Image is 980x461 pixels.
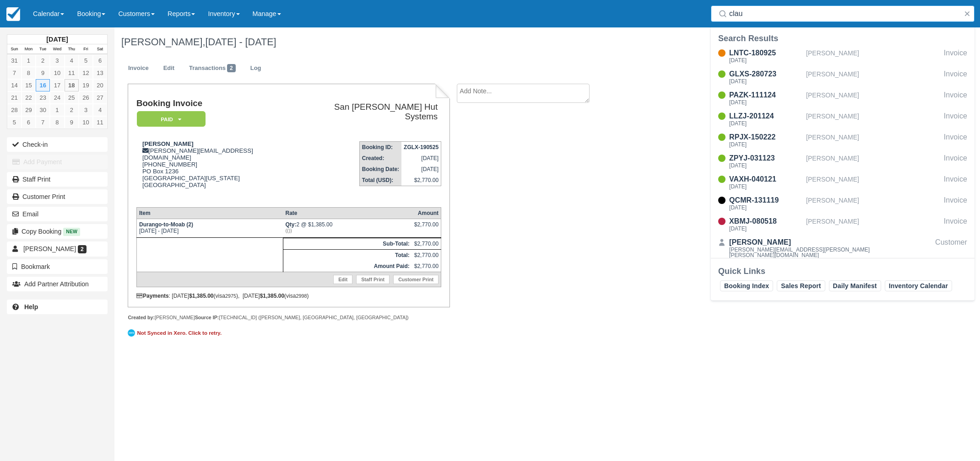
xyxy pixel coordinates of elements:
a: 19 [79,79,93,91]
input: Search ( / ) [729,5,960,22]
a: 18 [65,79,79,91]
th: Fri [79,44,93,54]
span: [DATE] - [DATE] [205,36,276,48]
a: 25 [65,91,79,104]
div: Search Results [718,33,967,44]
a: 23 [36,91,50,104]
span: 2 [227,64,236,72]
div: Invoice [944,153,967,170]
small: 2975 [225,293,236,299]
a: Transactions2 [182,59,243,77]
a: 17 [50,79,64,91]
div: [DATE] [729,121,802,126]
a: 14 [7,79,22,91]
a: 8 [22,67,36,79]
div: [DATE] [729,58,802,63]
a: 4 [93,104,107,116]
a: 2 [65,104,79,116]
td: $2,770.00 [412,238,441,249]
a: 11 [65,67,79,79]
small: 2998 [296,293,307,299]
div: Invoice [944,48,967,65]
td: $2,770.00 [412,261,441,272]
div: GLXS-280723 [729,69,802,80]
strong: [PERSON_NAME] [142,140,194,147]
div: [DATE] [729,184,802,189]
div: Invoice [944,69,967,86]
a: ZPYJ-031123[DATE][PERSON_NAME]Invoice [711,153,975,170]
b: Help [24,303,38,311]
h2: San [PERSON_NAME] Hut Systems [302,102,438,121]
a: RPJX-150222[DATE][PERSON_NAME]Invoice [711,132,975,149]
a: [PERSON_NAME] 2 [7,241,108,256]
a: 31 [7,54,22,67]
th: Total (USD): [359,175,401,186]
a: [PERSON_NAME][PERSON_NAME][EMAIL_ADDRESS][PERSON_NAME][PERSON_NAME][DOMAIN_NAME]Customer [711,237,975,260]
td: $2,770.00 [401,175,441,186]
div: VAXH-040121 [729,174,802,185]
span: [PERSON_NAME] [23,245,76,252]
div: [PERSON_NAME] [806,90,940,107]
a: Customer Print [393,275,439,284]
th: Amount Paid: [283,261,411,272]
button: Bookmark [7,259,108,274]
a: 6 [93,54,107,67]
a: Log [244,59,268,77]
th: Sun [7,44,22,54]
div: [PERSON_NAME] [806,153,940,170]
img: checkfront-main-nav-mini-logo.png [6,7,20,21]
a: Sales Report [777,280,825,291]
a: 27 [93,91,107,104]
div: Customer [935,237,967,260]
a: 2 [36,54,50,67]
strong: ZGLX-190525 [404,144,439,150]
h1: [PERSON_NAME], [121,37,843,48]
a: Inventory Calendar [885,280,952,291]
div: [PERSON_NAME] [806,132,940,149]
button: Email [7,207,108,221]
div: PAZK-111124 [729,90,802,101]
a: 10 [50,67,64,79]
div: Quick Links [718,266,967,277]
th: Total: [283,249,411,261]
button: Add Partner Attribution [7,277,108,291]
th: Booking Date: [359,164,401,175]
div: $2,770.00 [414,221,439,235]
div: [DATE] [729,100,802,105]
a: 26 [79,91,93,104]
th: Sub-Total: [283,238,411,249]
a: Edit [157,59,181,77]
div: [PERSON_NAME] [806,174,940,191]
div: Invoice [944,195,967,212]
th: Amount [412,207,441,219]
a: Paid [136,111,202,128]
th: Tue [36,44,50,54]
div: RPJX-150222 [729,132,802,143]
span: New [63,228,80,236]
a: 6 [22,116,36,129]
a: 8 [50,116,64,129]
a: 1 [50,104,64,116]
div: [PERSON_NAME] [806,111,940,128]
em: Paid [137,111,206,127]
a: 11 [93,116,107,129]
a: 16 [36,79,50,91]
strong: [DATE] [46,36,68,43]
strong: Source IP: [195,315,219,320]
a: GLXS-280723[DATE][PERSON_NAME]Invoice [711,69,975,86]
a: 7 [7,67,22,79]
div: [PERSON_NAME][EMAIL_ADDRESS][PERSON_NAME][PERSON_NAME][DOMAIN_NAME] [729,247,902,258]
a: 9 [36,67,50,79]
a: Invoice [121,59,156,77]
div: [PERSON_NAME] [806,69,940,86]
th: Thu [65,44,79,54]
th: Created: [359,153,401,164]
div: Invoice [944,90,967,107]
a: PAZK-111124[DATE][PERSON_NAME]Invoice [711,90,975,107]
a: 24 [50,91,64,104]
a: 28 [7,104,22,116]
strong: $1,385.00 [189,293,213,299]
a: Booking Index [720,280,773,291]
div: [PERSON_NAME][EMAIL_ADDRESS][DOMAIN_NAME] [PHONE_NUMBER] PO Box 1236 [GEOGRAPHIC_DATA][US_STATE] ... [136,140,298,200]
a: 30 [36,104,50,116]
